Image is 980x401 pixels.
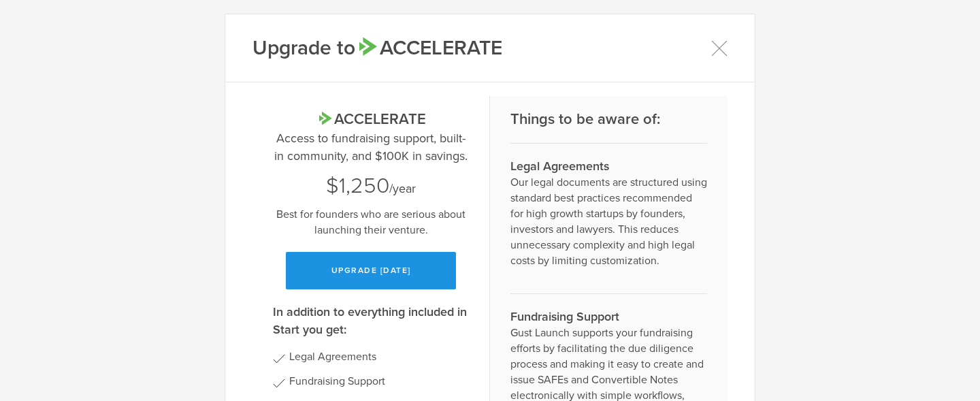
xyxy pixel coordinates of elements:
[289,351,469,363] li: Legal Agreements
[252,35,502,62] h1: Upgrade to
[289,375,469,387] li: Fundraising Support
[273,303,469,338] h3: In addition to everything included in Start you get:
[316,110,425,128] span: Accelerate
[273,129,469,165] p: Access to fundraising support, built-in community, and $100K in savings.
[273,172,469,200] div: /year
[355,35,502,61] span: Accelerate
[273,207,469,238] p: Best for founders who are serious about launching their venture.
[510,157,707,175] h3: Legal Agreements
[286,252,456,289] button: Upgrade [DATE]
[326,173,389,199] span: $1,250
[510,175,707,269] p: Our legal documents are structured using standard best practices recommended for high growth star...
[510,110,707,129] h2: Things to be aware of:
[510,308,707,325] h3: Fundraising Support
